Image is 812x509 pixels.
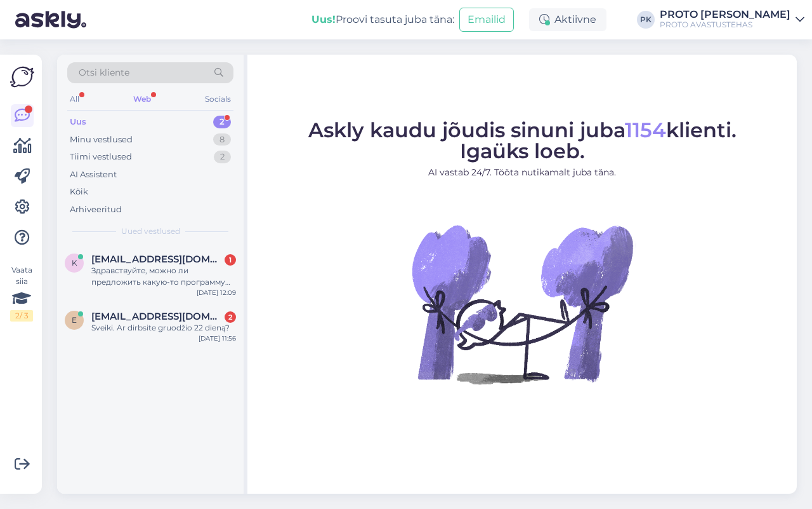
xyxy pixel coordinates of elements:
[625,118,666,142] span: 1154
[213,116,231,128] div: 2
[72,315,77,325] span: e
[70,151,132,163] div: Tiimi vestlused
[72,258,77,268] span: k
[70,186,88,198] div: Kõik
[660,20,790,30] div: PROTO AVASTUSTEHAS
[660,10,790,20] div: PROTO [PERSON_NAME]
[202,91,233,107] div: Socials
[91,322,236,334] div: Sveiki. Ar dirbsite gruodžio 22 dieną?
[459,8,514,32] button: Emailid
[199,334,236,343] div: [DATE] 11:56
[197,288,236,297] div: [DATE] 12:09
[10,310,33,322] div: 2 / 3
[311,13,336,25] b: Uus!
[311,12,454,27] div: Proovi tasuta juba täna:
[10,65,34,89] img: Askly Logo
[408,189,636,418] img: No Chat active
[91,254,223,265] span: kubidina@gmail.com
[214,151,231,163] div: 2
[91,265,236,288] div: Здравствуйте, можно ли предложить какую-то программу на русском языке в эту субботу или воскресен...
[308,166,737,179] p: AI vastab 24/7. Tööta nutikamalt juba täna.
[67,91,82,107] div: All
[308,118,737,163] span: Askly kaudu jõudis sinuni juba klienti. Igaüks loeb.
[121,226,180,237] span: Uued vestlused
[70,116,86,128] div: Uus
[10,264,33,322] div: Vaata siia
[91,311,223,322] span: evelinasrebaliene@gmail.com
[225,254,236,266] div: 1
[637,11,655,29] div: PK
[213,133,231,146] div: 8
[131,91,154,107] div: Web
[70,203,122,216] div: Arhiveeritud
[70,168,117,181] div: AI Assistent
[660,10,804,30] a: PROTO [PERSON_NAME]PROTO AVASTUSTEHAS
[225,311,236,323] div: 2
[79,66,129,79] span: Otsi kliente
[70,133,133,146] div: Minu vestlused
[529,8,606,31] div: Aktiivne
